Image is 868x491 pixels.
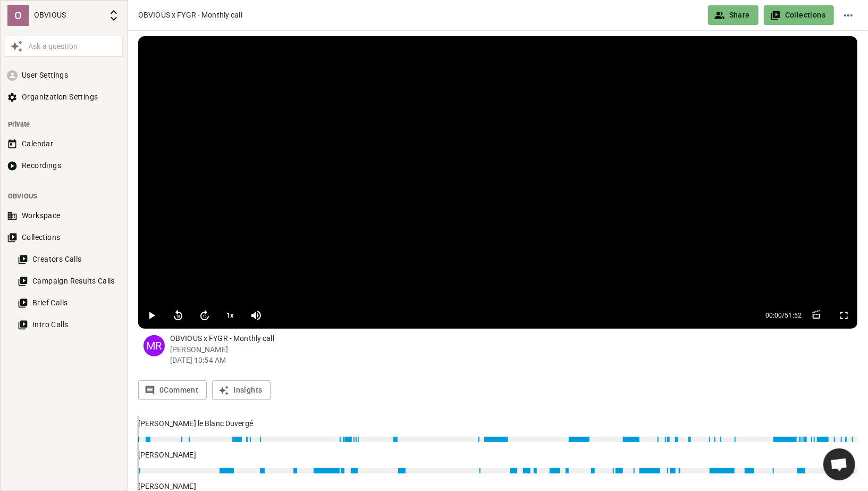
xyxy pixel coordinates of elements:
[170,344,857,365] p: [PERSON_NAME] [DATE] 10:54 AM
[26,41,120,52] div: Ask a question
[34,10,103,21] p: OBVIOUS
[15,271,123,291] button: Campaign Results Calls
[15,249,123,269] button: Creators Calls
[5,206,123,226] button: Workspace
[823,448,855,480] div: Ouvrir le chat
[138,380,207,400] button: 0Comment
[5,156,123,176] button: Recordings
[170,333,857,344] p: OBVIOUS x FYGR - Monthly call
[212,380,271,400] button: Insights
[7,37,26,55] button: Awesile Icon
[5,134,123,154] button: Calendar
[5,228,123,247] button: Collections
[5,186,123,206] li: OBVIOUS
[839,5,857,25] button: Edit name
[708,5,759,25] button: Share video
[144,335,165,356] div: MR
[7,5,29,26] div: O
[138,10,703,21] div: OBVIOUS x FYGR - Monthly call
[5,114,123,134] li: Private
[15,293,123,313] button: Brief Calls
[5,87,123,107] button: Organization Settings
[15,315,123,335] button: Intro Calls
[765,311,802,320] span: 00:00 / 51:52
[764,5,834,25] button: Share video
[221,305,240,326] button: 1x
[5,65,123,85] button: User Settings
